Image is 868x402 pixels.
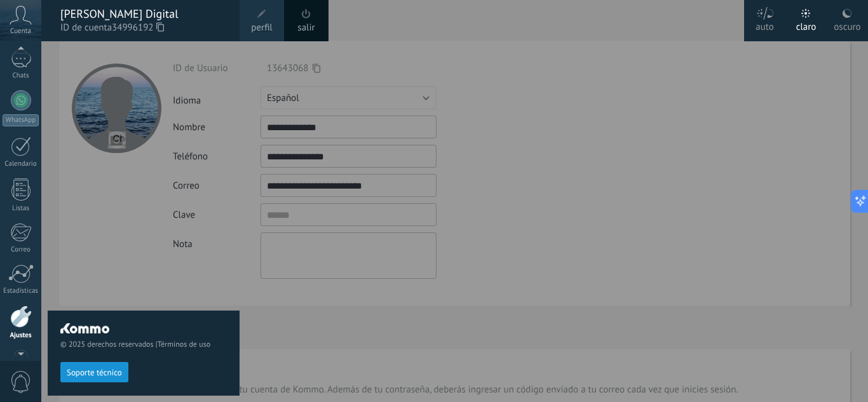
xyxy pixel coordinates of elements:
div: [PERSON_NAME] Digital [60,7,227,21]
div: auto [756,8,774,41]
div: Chats [3,72,39,80]
div: Calendario [3,160,39,168]
span: Cuenta [10,27,31,36]
a: Soporte técnico [60,367,128,377]
div: claro [796,8,817,41]
span: © 2025 derechos reservados | [60,340,227,349]
div: Estadísticas [3,287,39,295]
button: Soporte técnico [60,362,128,382]
span: perfil [251,21,272,35]
div: Listas [3,204,39,213]
div: WhatsApp [3,114,39,126]
span: Soporte técnico [67,368,122,377]
div: Ajustes [3,332,39,340]
span: 34996192 [112,21,164,35]
a: Términos de uso [158,340,210,349]
div: Correo [3,246,39,254]
span: ID de cuenta [60,21,227,35]
a: salir [297,21,315,35]
div: oscuro [834,8,860,41]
